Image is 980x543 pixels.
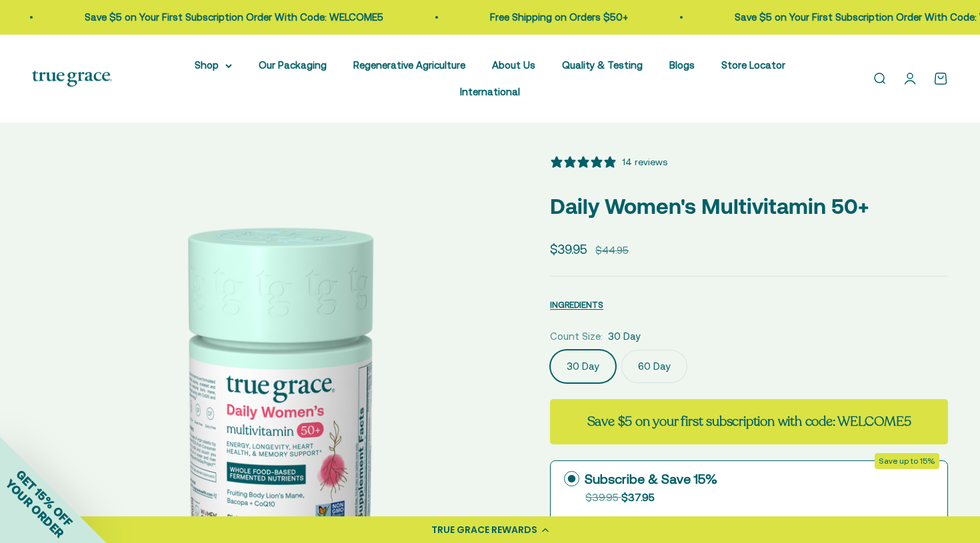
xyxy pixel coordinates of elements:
compare-at-price: $44.95 [595,243,629,259]
sale-price: $39.95 [550,239,587,259]
a: Our Packaging [259,59,327,71]
a: Free Shipping on Orders $50+ [467,11,605,23]
a: Quality & Testing [562,59,643,71]
strong: Save $5 on your first subscription with code: WELCOME5 [587,412,911,430]
legend: Count Size: [550,328,603,344]
p: Save $5 on Your First Subscription Order With Code: WELCOME5 [62,9,361,25]
a: About Us [492,59,535,71]
span: INGREDIENTS [550,300,603,310]
div: 14 reviews [622,155,667,169]
a: International [460,86,520,97]
a: Regenerative Agriculture [353,59,465,71]
p: Daily Women's Multivitamin 50+ [550,189,948,223]
summary: Shop [195,57,232,73]
span: GET 15% OFF [13,467,75,529]
a: Blogs [669,59,695,71]
div: TRUE GRACE REWARDS [431,523,537,537]
a: Store Locator [721,59,785,71]
button: INGREDIENTS [550,296,603,312]
span: 30 Day [608,328,641,344]
span: YOUR ORDER [3,476,67,540]
button: 5 stars, 14 ratings [550,155,667,169]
